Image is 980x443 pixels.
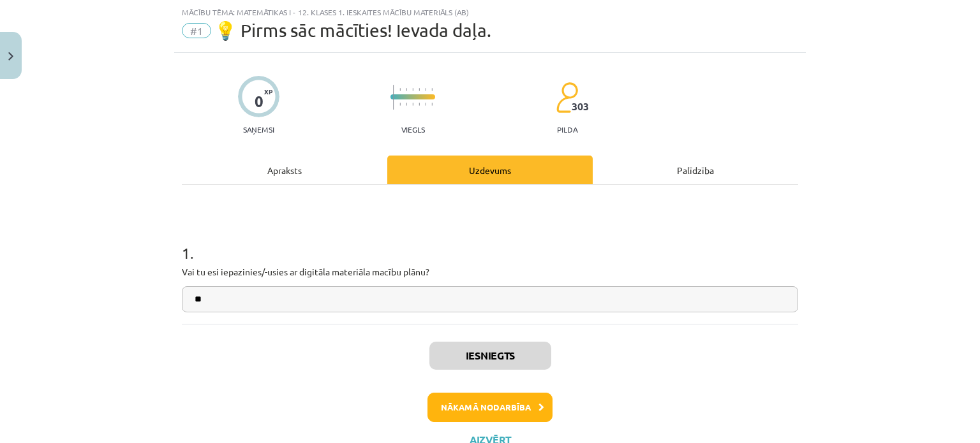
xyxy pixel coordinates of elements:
[399,103,401,106] img: icon-short-line-57e1e144782c952c97e751825c79c345078a6d821885a25fce030b3d8c18986b.svg
[556,82,578,113] img: students-c634bb4e5e11cddfef0936a35e636f08e4e9abd3cc4e673bd6f9a4125e45ecb1.svg
[255,92,264,110] div: 0
[393,85,394,110] img: icon-long-line-d9ea69661e0d244f92f715978eff75569469978d946b2353a9bb055b3ed8787d.svg
[182,222,798,261] h1: 1 .
[431,88,433,91] img: icon-short-line-57e1e144782c952c97e751825c79c345078a6d821885a25fce030b3d8c18986b.svg
[399,88,401,91] img: icon-short-line-57e1e144782c952c97e751825c79c345078a6d821885a25fce030b3d8c18986b.svg
[572,101,589,112] span: 303
[182,265,798,279] p: Vai tu esi iepazinies/-usies ar digitāla materiāla macību plānu?
[182,23,211,38] span: #1
[431,103,433,106] img: icon-short-line-57e1e144782c952c97e751825c79c345078a6d821885a25fce030b3d8c18986b.svg
[412,88,413,91] img: icon-short-line-57e1e144782c952c97e751825c79c345078a6d821885a25fce030b3d8c18986b.svg
[427,393,553,422] button: Nākamā nodarbība
[557,125,577,134] p: pilda
[238,125,279,134] p: Saņemsi
[214,20,491,41] span: 💡 Pirms sāc mācīties! Ievada daļa.
[406,103,407,106] img: icon-short-line-57e1e144782c952c97e751825c79c345078a6d821885a25fce030b3d8c18986b.svg
[182,156,387,184] div: Apraksts
[8,52,13,61] img: icon-close-lesson-0947bae3869378f0d4975bcd49f059093ad1ed9edebbc8119c70593378902aed.svg
[425,88,426,91] img: icon-short-line-57e1e144782c952c97e751825c79c345078a6d821885a25fce030b3d8c18986b.svg
[593,156,798,184] div: Palīdzība
[401,125,425,134] p: Viegls
[406,88,407,91] img: icon-short-line-57e1e144782c952c97e751825c79c345078a6d821885a25fce030b3d8c18986b.svg
[419,103,420,106] img: icon-short-line-57e1e144782c952c97e751825c79c345078a6d821885a25fce030b3d8c18986b.svg
[425,103,426,106] img: icon-short-line-57e1e144782c952c97e751825c79c345078a6d821885a25fce030b3d8c18986b.svg
[412,103,413,106] img: icon-short-line-57e1e144782c952c97e751825c79c345078a6d821885a25fce030b3d8c18986b.svg
[387,156,593,184] div: Uzdevums
[182,8,798,17] div: Mācību tēma: Matemātikas i - 12. klases 1. ieskaites mācību materiāls (ab)
[429,342,551,370] button: Iesniegts
[264,88,272,95] span: XP
[419,88,420,91] img: icon-short-line-57e1e144782c952c97e751825c79c345078a6d821885a25fce030b3d8c18986b.svg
